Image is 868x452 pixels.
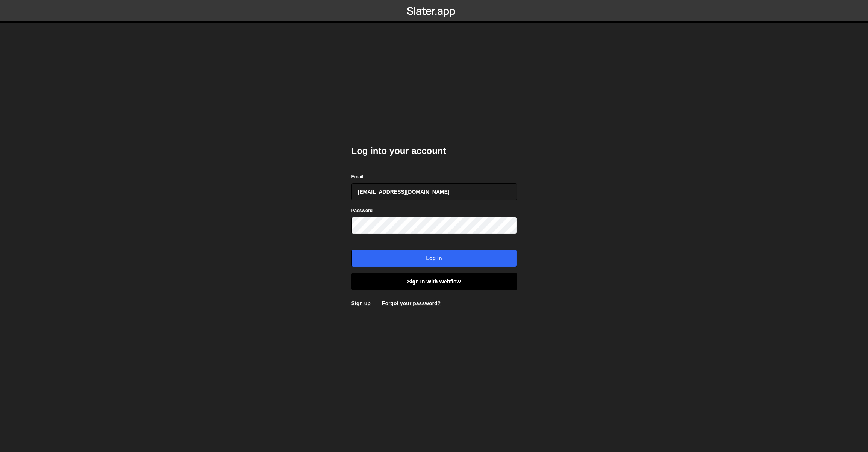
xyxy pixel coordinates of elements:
label: Email [351,173,364,181]
a: Forgot your password? [382,300,441,306]
input: Log in [351,250,517,267]
a: Sign up [351,300,371,306]
a: Sign in with Webflow [351,273,517,290]
h2: Log into your account [351,145,517,157]
label: Password [351,207,373,214]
